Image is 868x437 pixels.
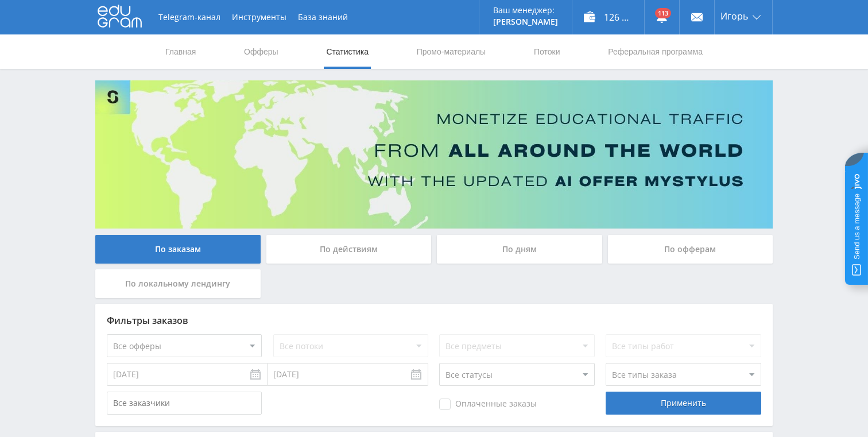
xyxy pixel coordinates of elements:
div: Фильтры заказов [107,315,761,326]
a: Статистика [325,34,370,69]
div: По офферам [608,235,773,264]
a: Офферы [243,34,280,69]
input: Все заказчики [107,392,262,415]
div: По локальному лендингу [95,269,261,298]
p: [PERSON_NAME] [493,17,558,26]
a: Промо-материалы [416,34,487,69]
a: Потоки [533,34,561,69]
img: Banner [95,80,773,229]
div: По заказам [95,235,261,264]
span: Игорь [720,11,748,21]
div: Применить [606,392,761,415]
span: Оплаченные заказы [439,399,537,410]
div: По действиям [266,235,432,264]
a: Главная [164,34,197,69]
div: По дням [437,235,602,264]
p: Ваш менеджер: [493,6,558,15]
a: Реферальная программа [607,34,704,69]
